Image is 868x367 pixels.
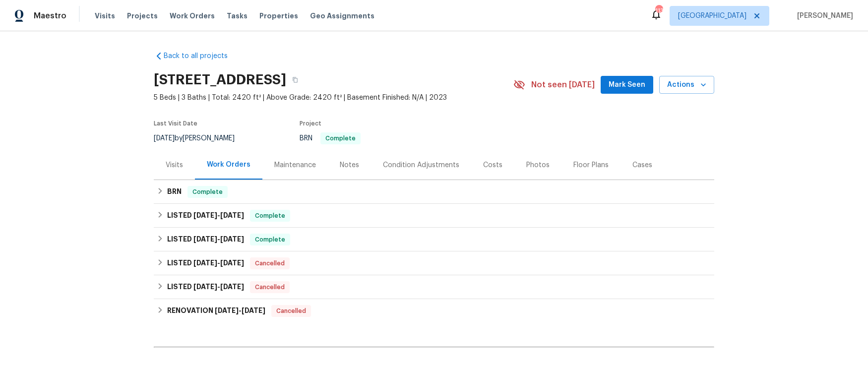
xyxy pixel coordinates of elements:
span: [DATE] [220,212,244,219]
span: Complete [188,187,227,197]
span: [PERSON_NAME] [793,11,853,21]
span: Work Orders [170,11,215,21]
span: BRN [300,135,361,142]
div: Notes [340,160,359,170]
h2: [STREET_ADDRESS] [154,75,286,85]
span: [DATE] [193,283,217,290]
div: Cases [632,160,652,170]
div: by [PERSON_NAME] [154,132,247,144]
div: Maintenance [274,160,316,170]
h6: LISTED [167,234,244,245]
div: LISTED [DATE]-[DATE]Cancelled [154,275,714,299]
div: Condition Adjustments [383,160,459,170]
span: Visits [95,11,115,21]
span: [DATE] [220,283,244,290]
span: Geo Assignments [310,11,374,21]
span: Complete [251,211,289,221]
span: Projects [127,11,158,21]
span: Complete [251,235,289,245]
div: LISTED [DATE]-[DATE]Complete [154,204,714,228]
span: Tasks [227,12,248,19]
span: Maestro [34,11,66,21]
div: RENOVATION [DATE]-[DATE]Cancelled [154,299,714,323]
div: BRN Complete [154,180,714,204]
h6: RENOVATION [167,305,265,317]
span: Not seen [DATE] [531,80,595,90]
div: Work Orders [207,160,250,170]
span: Cancelled [272,306,310,316]
span: [DATE] [215,307,239,314]
a: Back to all projects [154,51,249,61]
span: Complete [321,135,360,141]
span: - [193,236,244,243]
button: Copy Address [286,71,304,89]
span: [DATE] [242,307,265,314]
span: Actions [667,79,706,91]
span: - [193,283,244,290]
div: Visits [166,160,183,170]
button: Actions [659,76,714,94]
span: - [215,307,265,314]
span: [DATE] [193,259,217,266]
span: Last Visit Date [154,121,197,126]
span: [DATE] [193,212,217,219]
span: Properties [259,11,298,21]
span: 5 Beds | 3 Baths | Total: 2420 ft² | Above Grade: 2420 ft² | Basement Finished: N/A | 2023 [154,93,513,103]
span: Cancelled [251,258,289,268]
button: Mark Seen [601,76,653,94]
span: Project [300,121,321,126]
span: Cancelled [251,282,289,292]
span: [DATE] [193,236,217,243]
span: [GEOGRAPHIC_DATA] [678,11,746,21]
div: Photos [526,160,550,170]
h6: BRN [167,186,182,198]
div: Costs [483,160,502,170]
div: Floor Plans [573,160,609,170]
div: LISTED [DATE]-[DATE]Complete [154,228,714,251]
span: [DATE] [220,259,244,266]
span: - [193,259,244,266]
h6: LISTED [167,210,244,222]
div: LISTED [DATE]-[DATE]Cancelled [154,251,714,275]
h6: LISTED [167,281,244,293]
h6: LISTED [167,257,244,269]
span: Mark Seen [609,79,645,91]
span: [DATE] [220,236,244,243]
span: - [193,212,244,219]
span: [DATE] [154,135,175,142]
div: 113 [655,6,662,16]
